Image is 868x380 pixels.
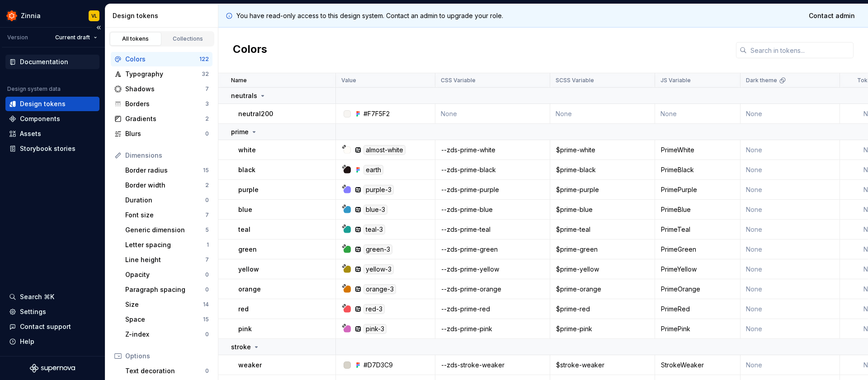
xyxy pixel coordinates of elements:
[30,364,75,373] svg: Supernova Logo
[363,225,385,235] div: teal-3
[550,104,655,124] td: None
[238,265,259,274] p: yellow
[205,85,209,93] div: 7
[20,114,60,123] div: Components
[436,145,549,155] div: --zds-prime-white
[5,112,99,126] a: Components
[656,324,740,333] div: PrimePink
[205,100,209,108] div: 3
[55,34,90,41] span: Current draft
[656,205,740,214] div: PrimeBlue
[363,264,394,274] div: yellow-3
[122,163,212,178] a: Border radius15
[205,367,209,375] div: 0
[656,225,740,234] div: PrimeTeal
[656,245,740,254] div: PrimeGreen
[551,265,654,274] div: $prime-yellow
[741,160,840,180] td: None
[238,324,252,333] p: pink
[238,305,249,314] p: red
[233,42,267,58] h2: Colors
[20,144,75,153] div: Storybook stories
[238,361,262,370] p: weaker
[656,361,740,370] div: StrokeWeaker
[125,300,203,309] div: Size
[113,35,158,42] div: All tokens
[125,114,205,123] div: Gradients
[125,166,203,175] div: Border radius
[436,245,549,254] div: --zds-prime-green
[125,366,205,375] div: Text decoration
[205,182,209,189] div: 2
[656,165,740,174] div: PrimeBlack
[656,265,740,274] div: PrimeYellow
[122,282,212,297] a: Paragraph spacing0
[165,35,211,42] div: Collections
[741,279,840,299] td: None
[125,315,203,324] div: Space
[205,197,209,204] div: 0
[551,361,654,370] div: $stroke-weaker
[205,130,209,137] div: 0
[20,129,41,138] div: Assets
[238,205,252,214] p: blue
[203,316,209,323] div: 15
[51,31,101,44] button: Current draft
[125,240,207,249] div: Letter spacing
[741,239,840,259] td: None
[122,238,212,252] a: Letter spacing1
[5,319,99,334] button: Contact support
[551,245,654,254] div: $prime-green
[113,11,214,20] div: Design tokens
[656,285,740,294] div: PrimeOrange
[111,112,212,126] a: Gradients2
[125,55,199,64] div: Colors
[441,77,476,84] p: CSS Variable
[122,297,212,312] a: Size14
[111,67,212,81] a: Typography32
[238,109,273,118] p: neutral200
[125,270,205,279] div: Opacity
[741,180,840,200] td: None
[122,253,212,267] a: Line height7
[551,305,654,314] div: $prime-red
[741,259,840,279] td: None
[20,292,54,301] div: Search ⌘K
[122,208,212,222] a: Font size7
[551,165,654,174] div: $prime-black
[747,42,854,58] input: Search in tokens...
[205,286,209,293] div: 0
[5,141,99,156] a: Storybook stories
[436,185,549,194] div: --zds-prime-purple
[656,145,740,155] div: PrimeWhite
[5,305,99,319] a: Settings
[551,145,654,155] div: $prime-white
[125,225,205,235] div: Generic dimension
[20,57,68,66] div: Documentation
[741,140,840,160] td: None
[741,299,840,319] td: None
[203,167,209,174] div: 15
[741,355,840,375] td: None
[5,334,99,349] button: Help
[436,285,549,294] div: --zds-prime-orange
[746,77,777,84] p: Dark theme
[20,322,71,331] div: Contact support
[551,225,654,234] div: $prime-teal
[436,361,549,370] div: --zds-stroke-weaker
[111,97,212,111] a: Borders3
[363,109,390,118] div: #F7F5F2
[2,6,103,25] button: ZinniaVL
[205,256,209,263] div: 7
[91,12,97,19] div: VL
[809,11,855,20] span: Contact admin
[199,56,209,63] div: 122
[741,319,840,339] td: None
[236,11,503,20] p: You have read-only access to this design system. Contact an admin to upgrade your role.
[202,70,209,78] div: 32
[207,241,209,249] div: 1
[5,127,99,141] a: Assets
[122,223,212,237] a: Generic dimension5
[122,312,212,327] a: Space15
[125,211,205,220] div: Font size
